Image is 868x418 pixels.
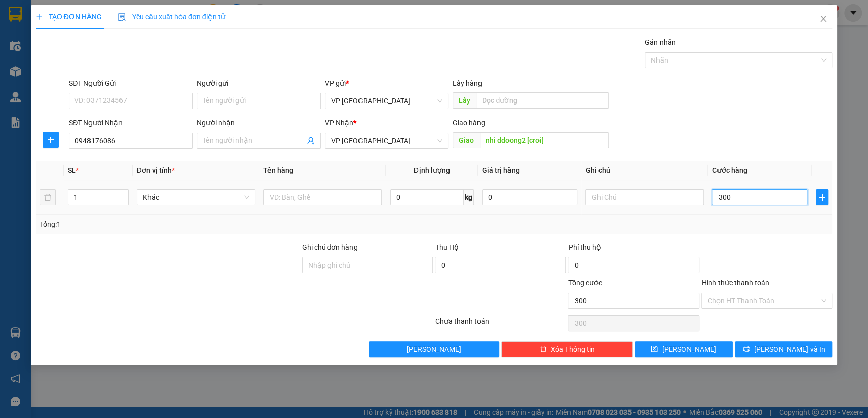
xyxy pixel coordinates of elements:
span: Đơn vị tính [137,166,175,174]
input: Dọc đường [480,132,609,148]
span: [PERSON_NAME] và In [754,344,825,355]
span: close [819,15,827,23]
input: 0 [482,189,578,205]
label: Gán nhãn [645,38,676,46]
span: save [651,345,658,353]
div: SĐT Người Nhận [69,117,193,128]
span: VP Sài Gòn [331,93,443,109]
span: VP Lộc Ninh [331,133,443,148]
input: Ghi Chú [585,189,704,205]
span: Cước hàng [712,166,747,174]
span: VP Nhận [325,119,353,127]
input: Dọc đường [476,92,609,109]
button: Close [809,5,837,34]
span: Thu Hộ [435,243,458,251]
span: Lấy hàng [453,79,482,87]
button: printer[PERSON_NAME] và In [735,341,832,357]
span: plus [36,13,43,20]
span: Tổng cước [568,279,602,287]
span: Lấy [453,92,476,109]
span: plus [816,193,828,201]
span: Giao hàng [453,119,485,127]
th: Ghi chú [581,161,708,180]
div: Chưa thanh toán [434,316,567,333]
div: Người gửi [197,77,321,89]
label: Ghi chú đơn hàng [302,243,358,251]
span: printer [743,345,750,353]
span: Xóa Thông tin [551,344,595,355]
span: kg [464,189,474,205]
button: plus [816,189,828,205]
span: TẠO ĐƠN HÀNG [36,13,102,21]
div: Tổng: 1 [40,219,336,230]
button: save[PERSON_NAME] [635,341,732,357]
span: delete [540,345,547,353]
button: plus [43,132,59,148]
span: Khác [143,190,249,205]
span: Định lượng [414,166,450,174]
span: Giao [453,132,480,148]
div: VP gửi [325,77,449,89]
div: Phí thu hộ [568,242,699,257]
label: Hình thức thanh toán [701,279,769,287]
button: [PERSON_NAME] [369,341,500,357]
span: [PERSON_NAME] [407,344,461,355]
div: SĐT Người Gửi [69,77,193,89]
span: Giá trị hàng [482,166,520,174]
div: Người nhận [197,117,321,128]
img: icon [118,13,126,21]
input: VD: Bàn, Ghế [263,189,382,205]
button: deleteXóa Thông tin [501,341,633,357]
span: Tên hàng [263,166,293,174]
span: Yêu cầu xuất hóa đơn điện tử [118,13,225,21]
span: plus [43,136,58,144]
input: Ghi chú đơn hàng [302,257,433,273]
span: SL [68,166,76,174]
span: user-add [307,137,315,145]
button: delete [40,189,56,205]
span: [PERSON_NAME] [662,344,716,355]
